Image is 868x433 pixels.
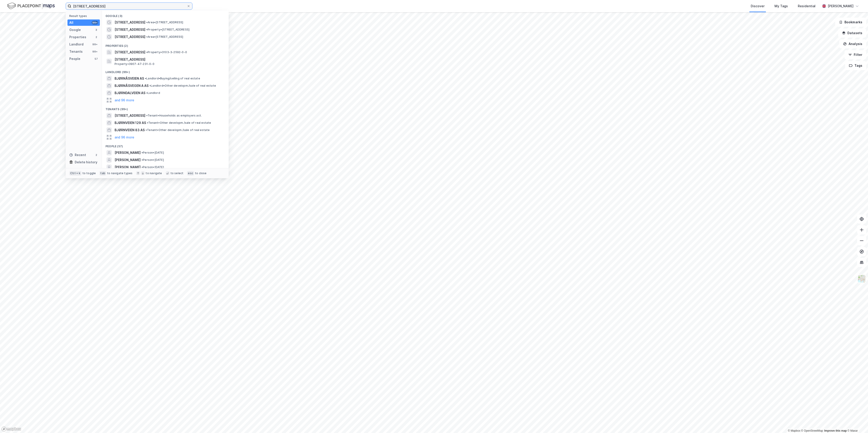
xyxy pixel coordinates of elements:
[92,43,98,46] div: 99+
[115,113,145,118] span: [STREET_ADDRESS]
[115,150,141,155] span: [PERSON_NAME]
[146,28,189,31] span: Property • [STREET_ADDRESS]
[82,171,96,175] div: to toggle
[839,39,866,48] button: Analysis
[845,61,866,70] button: Tags
[141,165,143,169] span: •
[801,429,823,432] a: OpenStreetMap
[69,27,81,33] div: Google
[115,50,145,55] span: [STREET_ADDRESS]
[94,28,98,32] div: 3
[844,50,866,59] button: Filter
[146,91,148,95] span: •
[146,114,148,117] span: •
[115,135,134,140] button: and 96 more
[115,90,145,96] span: BJØRNDALVEIEN AS
[751,3,765,9] div: Discover
[69,20,73,25] div: All
[141,165,164,169] span: Person • [DATE]
[145,77,200,80] span: Landlord • Buying/selling of real estate
[69,56,80,62] div: People
[146,35,148,38] span: •
[845,411,868,433] iframe: Chat Widget
[838,29,866,38] button: Datasets
[146,171,162,175] div: to navigate
[115,164,141,170] span: [PERSON_NAME]
[835,18,866,27] button: Bookmarks
[115,57,223,62] span: [STREET_ADDRESS]
[147,121,148,124] span: •
[146,21,148,24] span: •
[145,77,146,80] span: •
[828,3,854,9] div: [PERSON_NAME]
[69,34,86,40] div: Properties
[146,21,183,24] span: Area • [STREET_ADDRESS]
[69,49,83,54] div: Tenants
[788,429,800,432] a: Mapbox
[774,3,788,9] div: My Tags
[69,152,86,158] div: Recent
[94,35,98,39] div: 2
[141,151,143,154] span: •
[75,159,97,165] div: Delete history
[115,34,145,40] span: [STREET_ADDRESS]
[824,429,847,432] a: Improve this map
[141,158,164,162] span: Person • [DATE]
[115,27,145,32] span: [STREET_ADDRESS]
[170,171,184,175] div: to select
[69,171,82,176] div: Ctrl + k
[146,128,210,132] span: Tenant • Other developm./sale of real estate
[115,83,149,88] span: BJØRNÅSVEGEN A AS
[798,3,815,9] div: Residential
[146,28,148,31] span: •
[115,157,141,163] span: [PERSON_NAME]
[146,35,183,39] span: Area • [STREET_ADDRESS]
[146,128,147,132] span: •
[146,50,148,54] span: •
[71,3,187,10] input: Search by address, cadastre, landlords, tenants or people
[94,57,98,61] div: 57
[146,91,160,95] span: Landlord
[187,171,194,176] div: esc
[115,62,154,66] span: Property • 3907-47-231-0-0
[115,20,145,25] span: [STREET_ADDRESS]
[94,153,98,157] div: 2
[857,274,866,283] img: Z
[115,98,134,103] button: and 96 more
[115,76,144,81] span: BJØRNÅSVEIEN AS
[69,42,84,47] div: Landlord
[102,67,229,75] div: Landlord (99+)
[146,50,187,54] span: Property • 3103-3-2592-0-0
[141,151,164,155] span: Person • [DATE]
[147,121,211,125] span: Tenant • Other developm./sale of real estate
[149,84,151,87] span: •
[102,104,229,112] div: Tenants (99+)
[102,40,229,49] div: Properties (2)
[195,171,207,175] div: to close
[1,426,21,432] a: Mapbox homepage
[102,11,229,19] div: Google (3)
[115,127,145,133] span: BJØRNVEIEN 83 AS
[102,141,229,149] div: People (57)
[107,171,132,175] div: to navigate types
[149,84,216,88] span: Landlord • Other developm./sale of real estate
[92,50,98,53] div: 99+
[146,114,202,117] span: Tenant • Households as employers act.
[92,21,98,24] div: 99+
[7,2,55,10] img: logo.f888ab2527a4732fd821a326f86c7f29.svg
[99,171,106,176] div: tab
[69,14,100,18] div: Result types
[115,120,146,126] span: BJØRNVEIEN 129 AS
[141,158,143,162] span: •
